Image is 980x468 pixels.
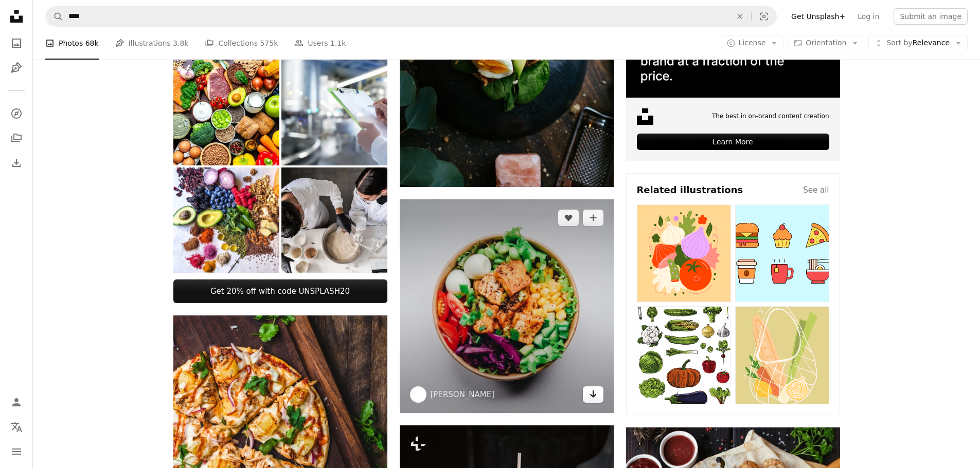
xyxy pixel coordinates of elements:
[46,7,63,26] button: Search Unsplash
[583,210,603,226] button: Add to Collection
[400,199,614,413] img: vegetable and meat on bowl
[806,39,846,47] span: Orientation
[721,35,784,51] button: License
[583,386,603,403] a: Download
[400,301,614,310] a: vegetable and meat on bowl
[173,167,279,273] img: Multi colored vegetables, fruits, legumes, nuts and spices on wooden table
[6,33,27,53] a: Photos
[205,27,278,60] a: Collections 575k
[6,128,27,148] a: Collections
[294,27,346,60] a: Users 1.1k
[281,167,387,273] img: High angle view of scientists working on a laboratory
[868,35,968,51] button: Sort byRelevance
[6,417,27,437] button: Language
[260,38,278,49] span: 575k
[637,204,731,303] img: premium_vector-1713201017274-e9e97d783e75
[637,184,743,196] h4: Related illustrations
[788,35,864,51] button: Orientation
[752,7,776,26] button: Visual search
[851,8,885,25] a: Log in
[735,204,829,303] img: premium_vector-1713364393085-0fdda13ec7cd
[6,441,27,462] button: Menu
[173,38,188,49] span: 3.8k
[6,103,27,124] a: Explore
[558,210,579,226] button: Like
[173,279,387,303] a: Get 20% off with code UNSPLASH20
[886,39,912,47] span: Sort by
[431,389,495,400] a: [PERSON_NAME]
[115,27,189,60] a: Illustrations 3.8k
[739,39,766,47] span: License
[6,58,27,78] a: Illustrations
[6,392,27,413] a: Log in / Sign up
[886,38,950,48] span: Relevance
[281,60,387,165] img: An engineer in a production facility makes entries in a journal.
[803,184,829,196] a: See all
[712,112,829,121] span: The best in on-brand content creation
[45,6,777,27] form: Find visuals sitewide
[410,386,426,403] img: Go to Anh Nguyen's profile
[728,7,751,26] button: Clear
[173,440,387,449] a: pizza on chopping board
[894,8,968,25] button: Submit an image
[6,6,27,29] a: Home — Unsplash
[173,60,279,165] img: Large group of raw food for a well balanced diet. Includes carbohydrates, proteins and dietary fiber
[637,108,653,125] img: file-1631678316303-ed18b8b5cb9cimage
[735,306,829,404] img: premium_vector-1707895669908-b188a3a755a9
[637,306,731,404] img: premium_vector-1711987456419-1ecf7541c034
[6,153,27,173] a: Download History
[637,134,829,150] div: Learn More
[785,8,851,25] a: Get Unsplash+
[330,38,346,49] span: 1.1k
